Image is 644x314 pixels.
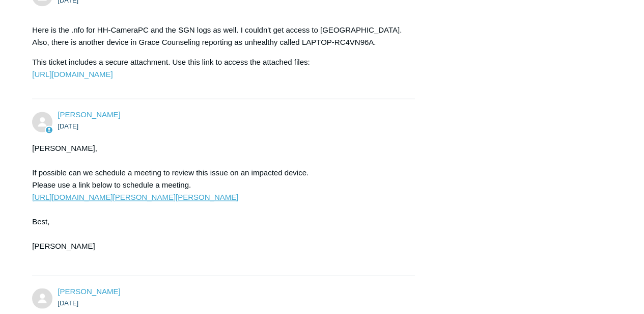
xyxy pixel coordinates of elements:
div: [PERSON_NAME], If possible can we schedule a meeting to review this issue on an impacted device. ... [32,142,404,265]
p: Here is the .nfo for HH-CameraPC and the SGN logs as well. I couldn't get access to [GEOGRAPHIC_D... [32,24,404,48]
span: Carson Bogner [58,286,120,295]
p: This ticket includes a secure attachment. Use this link to access the attached files: [32,56,404,81]
span: Kris Haire [58,110,120,119]
time: 09/11/2025, 14:05 [58,299,78,306]
a: [URL][DOMAIN_NAME][PERSON_NAME][PERSON_NAME] [32,193,238,201]
time: 09/10/2025, 15:29 [58,122,78,130]
a: [PERSON_NAME] [58,286,120,295]
a: [URL][DOMAIN_NAME] [32,70,113,78]
a: [PERSON_NAME] [58,110,120,119]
